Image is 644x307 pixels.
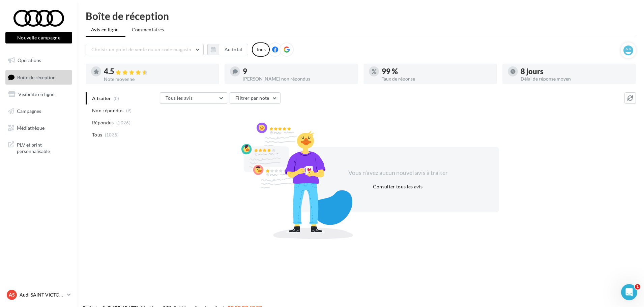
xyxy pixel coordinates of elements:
iframe: Intercom live chat [621,284,637,300]
span: Médiathèque [17,125,45,130]
a: Opérations [4,53,74,67]
button: Au total [219,44,248,55]
div: Vous n'avez aucun nouvel avis à traiter [340,168,456,177]
button: Consulter tous les avis [370,183,425,191]
div: 8 jours [521,68,631,75]
a: PLV et print personnalisable [4,137,74,157]
div: [PERSON_NAME] non répondus [243,76,353,81]
button: Choisir un point de vente ou un code magasin [86,44,204,55]
a: Médiathèque [4,121,74,135]
span: Tous [92,131,102,138]
span: Boîte de réception [17,74,56,80]
a: Campagnes [4,104,74,118]
span: Tous les avis [166,95,193,101]
span: Commentaires [132,26,164,33]
a: Boîte de réception [4,70,74,85]
button: Au total [207,44,248,55]
p: Audi SAINT VICTORET [20,291,64,298]
div: 9 [243,68,353,75]
span: (9) [126,108,132,113]
span: Choisir un point de vente ou un code magasin [91,47,191,52]
div: Taux de réponse [382,76,492,81]
a: Visibilité en ligne [4,87,74,101]
div: 99 % [382,68,492,75]
button: Nouvelle campagne [5,32,72,43]
button: Tous les avis [160,92,227,104]
span: PLV et print personnalisable [17,140,69,155]
div: 4.5 [104,68,214,75]
button: Filtrer par note [230,92,281,104]
span: Répondus [92,119,114,126]
a: AS Audi SAINT VICTORET [5,288,72,301]
span: (1035) [105,132,119,137]
div: Note moyenne [104,77,214,82]
div: Boîte de réception [86,11,636,21]
div: Délai de réponse moyen [521,76,631,81]
span: Campagnes [17,108,41,114]
span: Opérations [18,57,41,63]
span: (1026) [116,120,130,125]
span: 1 [635,284,640,289]
span: Visibilité en ligne [18,91,54,97]
div: Tous [252,42,270,57]
span: AS [9,291,15,298]
span: Non répondus [92,107,123,114]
